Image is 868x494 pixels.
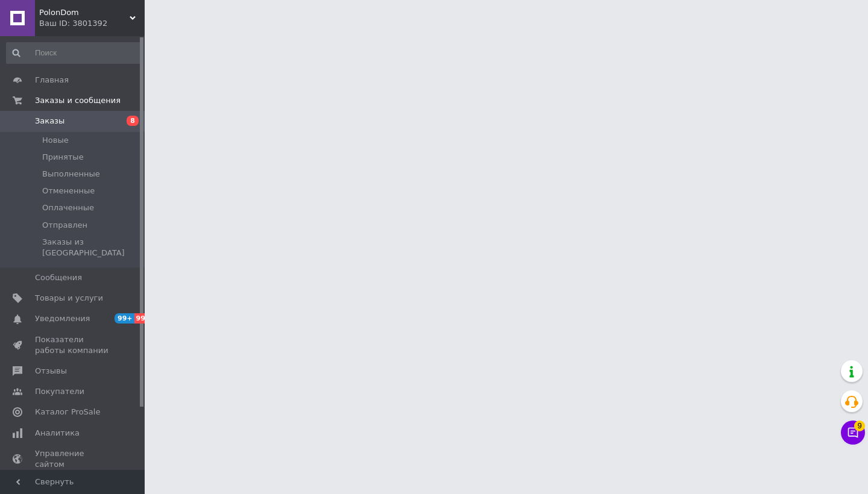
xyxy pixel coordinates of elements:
[134,313,154,324] span: 99+
[35,293,103,304] span: Товары и услуги
[35,95,121,106] span: Заказы и сообщения
[115,313,134,324] span: 99+
[35,366,67,377] span: Отзывы
[42,220,87,231] span: Отправлен
[39,7,130,18] span: PolonDom
[127,116,139,126] span: 8
[42,169,100,180] span: Выполненные
[854,421,865,431] span: 9
[42,152,84,163] span: Принятые
[35,448,112,470] span: Управление сайтом
[35,75,69,86] span: Главная
[35,407,100,417] span: Каталог ProSale
[35,313,90,324] span: Уведомления
[42,237,141,258] span: Заказы из [GEOGRAPHIC_DATA]
[35,428,80,439] span: Аналитика
[35,272,82,283] span: Сообщения
[6,42,142,64] input: Поиск
[35,116,64,127] span: Заказы
[35,386,84,397] span: Покупатели
[42,135,69,146] span: Новые
[35,334,112,356] span: Показатели работы компании
[841,421,865,445] button: Чат с покупателем9
[42,202,94,213] span: Оплаченные
[39,18,145,29] div: Ваш ID: 3801392
[42,186,95,196] span: Отмененные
